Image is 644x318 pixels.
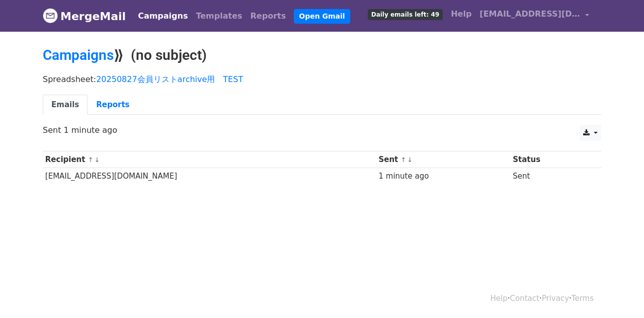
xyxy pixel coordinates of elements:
a: Daily emails left: 49 [364,4,447,24]
a: Open Gmail [294,9,350,24]
a: Contact [510,294,539,303]
a: Campaigns [43,47,114,63]
a: 20250827会員リストarchive用 TEST [96,74,243,84]
th: Recipient [43,151,376,168]
a: Terms [572,294,594,303]
a: [EMAIL_ADDRESS][DOMAIN_NAME] [475,4,593,28]
span: [EMAIL_ADDRESS][DOMAIN_NAME] [479,8,580,20]
a: ↑ [88,156,94,164]
a: ↓ [94,156,100,164]
a: Reports [88,95,138,115]
h2: ⟫ (no subject) [43,47,601,64]
a: Help [491,294,508,303]
p: Spreadsheet: [43,74,601,85]
p: Sent 1 minute ago [43,125,601,135]
th: Sent [376,151,511,168]
a: ↑ [401,156,407,164]
a: MergeMail [43,6,126,27]
td: Sent [510,168,589,185]
a: Emails [43,95,88,115]
span: Daily emails left: 49 [368,9,443,20]
div: 1 minute ago [378,171,508,182]
a: Privacy [542,294,569,303]
img: MergeMail logo [43,8,58,23]
a: Help [447,4,475,24]
td: [EMAIL_ADDRESS][DOMAIN_NAME] [43,168,376,185]
th: Status [510,151,589,168]
a: Templates [192,6,246,26]
a: ↓ [407,156,413,164]
a: Campaigns [134,6,192,26]
a: Reports [247,6,290,26]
